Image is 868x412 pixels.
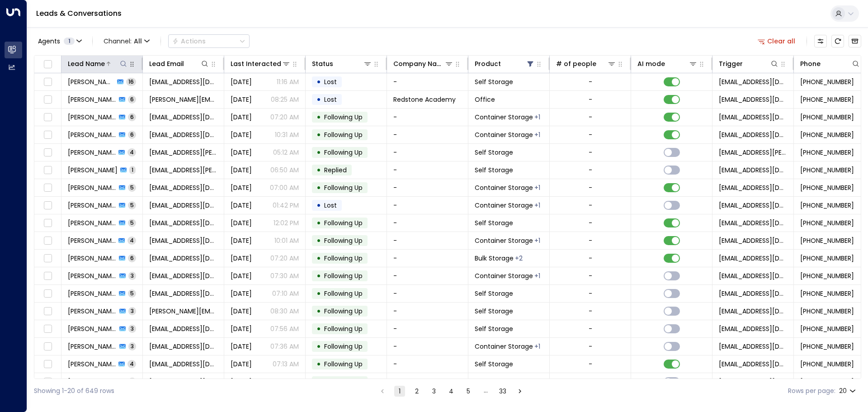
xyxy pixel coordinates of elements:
[719,377,787,386] span: leads@space-station.co.uk
[231,95,252,104] span: Jul 24, 2025
[475,148,513,157] span: Self Storage
[800,130,854,139] span: +447903750076
[42,94,53,105] span: Toggle select row
[149,148,217,157] span: romana.reeve@gmail.com
[475,360,513,369] span: Self Storage
[128,184,136,191] span: 5
[324,324,363,333] span: Following Up
[126,78,136,85] span: 16
[800,324,854,333] span: +447795081215
[231,271,252,280] span: Jun 11, 2025
[377,385,526,397] nav: pagination navigation
[316,356,321,372] div: •
[719,130,787,139] span: leads@space-station.co.uk
[149,113,217,122] span: markbeddow@live.com
[149,254,217,263] span: cqshop@outlook.com
[68,254,116,263] span: Catherine Qian
[589,307,592,316] div: -
[231,307,252,316] span: Jun 10, 2025
[719,236,787,245] span: leads@space-station.co.uk
[316,374,321,389] div: •
[324,77,337,86] span: Lost
[42,323,53,335] span: Toggle select row
[272,289,299,298] p: 07:10 AM
[324,342,363,351] span: Following Up
[475,271,533,280] span: Container Storage
[149,58,209,69] div: Lead Email
[68,58,128,69] div: Lead Name
[589,113,592,122] div: -
[475,289,513,298] span: Self Storage
[316,180,321,195] div: •
[68,324,117,333] span: Tracey Charles
[127,360,136,368] span: 4
[316,198,321,213] div: •
[475,307,513,316] span: Self Storage
[270,113,299,122] p: 07:20 AM
[149,201,217,210] span: andykitchen789@gmail.com
[534,201,540,210] div: Self Storage
[589,166,592,175] div: -
[324,113,363,122] span: Following Up
[270,307,299,316] p: 08:30 AM
[387,285,468,302] td: -
[515,254,523,263] div: Container Storage,Self Storage
[324,130,363,139] span: Following Up
[149,183,217,192] span: amandaj33@hotmail.co.uk
[68,130,116,139] span: Luke Palmer
[149,360,217,369] span: k.g@gmx.com
[34,386,114,396] div: Showing 1-20 of 649 rows
[270,377,299,386] p: 07:06 AM
[168,34,250,48] div: Button group with a nested menu
[277,77,299,86] p: 11:16 AM
[68,148,116,157] span: Romana Reeve
[312,58,372,69] div: Status
[324,307,363,316] span: Following Up
[475,58,535,69] div: Product
[800,342,854,351] span: +447539911597
[100,35,153,47] button: Channel:All
[231,236,252,245] span: Jun 12, 2025
[231,113,252,122] span: Jun 25, 2025
[429,386,439,397] button: Go to page 3
[42,376,53,388] span: Toggle select row
[270,342,299,351] p: 07:36 AM
[149,95,217,104] span: d.stephenson@redstoneacademy.com
[128,113,136,121] span: 6
[149,218,217,227] span: ystwyth@live.co.uk
[387,73,468,90] td: -
[324,201,337,210] span: Lost
[68,201,116,210] span: Andrew Kitchen
[68,183,116,192] span: Amanda Hunter-Brown
[316,92,321,107] div: •
[719,254,787,263] span: leads@space-station.co.uk
[128,201,136,209] span: 5
[231,58,291,69] div: Last Interacted
[800,271,854,280] span: +447783475216
[231,58,281,69] div: Last Interacted
[270,183,299,192] p: 07:00 AM
[324,254,363,263] span: Following Up
[34,35,85,47] button: Agents1
[316,109,321,125] div: •
[316,321,321,336] div: •
[719,271,787,280] span: leads@space-station.co.uk
[800,201,854,210] span: +447361529867
[719,58,779,69] div: Trigger
[719,201,787,210] span: leads@space-station.co.uk
[387,144,468,161] td: -
[231,183,252,192] span: Jun 15, 2025
[814,35,827,47] button: Customize
[387,197,468,214] td: -
[324,271,363,280] span: Following Up
[324,360,363,369] span: Following Up
[719,58,743,69] div: Trigger
[42,200,53,211] span: Toggle select row
[719,324,787,333] span: leads@space-station.co.uk
[387,126,468,143] td: -
[128,342,136,350] span: 3
[589,201,592,210] div: -
[387,214,468,232] td: -
[231,342,252,351] span: Jun 10, 2025
[800,148,854,157] span: +447735850814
